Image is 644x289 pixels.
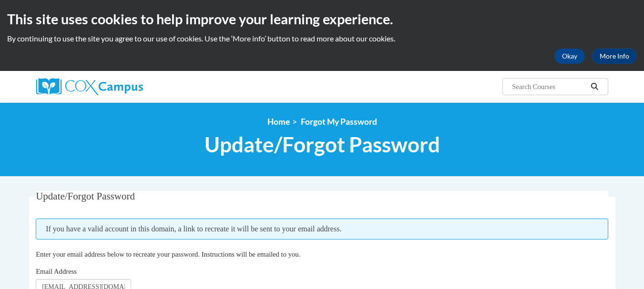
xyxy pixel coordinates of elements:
[36,250,300,258] span: Enter your email address below to recreate your password. Instructions will be emailed to you.
[36,78,143,95] img: Cox Campus
[267,117,290,127] a: Home
[36,190,135,202] span: Update/Forgot Password
[7,33,637,44] p: By continuing to use the site you agree to our use of cookies. Use the ‘More info’ button to read...
[592,49,637,64] a: More Info
[36,78,217,95] a: Cox Campus
[204,132,440,157] span: Update/Forgot Password
[7,10,637,29] h2: This site uses cookies to help improve your learning experience.
[554,49,585,64] button: Okay
[36,268,77,275] span: Email Address
[587,81,602,92] button: Search
[301,117,377,127] span: Forgot My Password
[511,81,587,92] input: Search Courses
[36,219,608,239] span: If you have a valid account in this domain, a link to recreate it will be sent to your email addr...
